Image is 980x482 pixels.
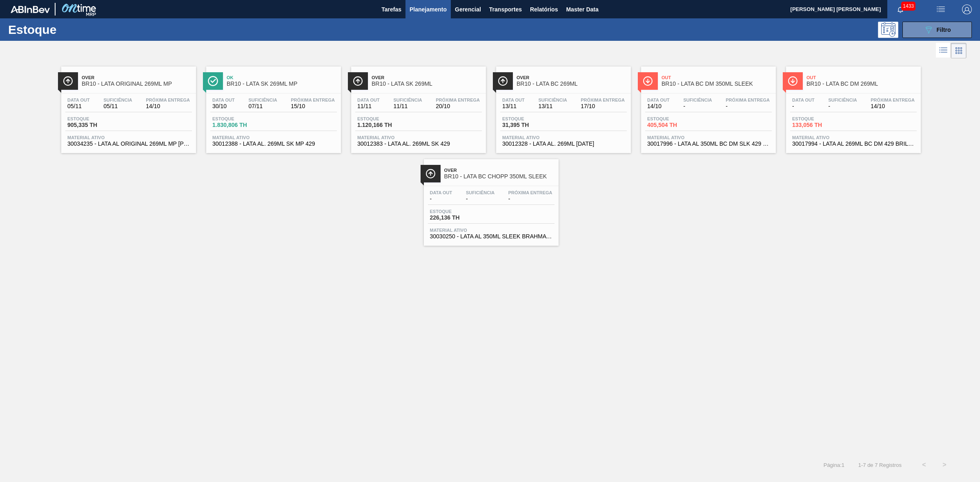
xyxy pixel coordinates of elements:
[871,98,915,102] span: Próxima Entrega
[430,215,487,221] span: 226,136 TH
[824,462,844,468] span: Página : 1
[67,103,90,109] span: 05/11
[538,103,567,109] span: 13/11
[372,81,482,87] span: BR10 - LATA SK 269ML
[901,2,915,11] span: 1433
[502,103,525,109] span: 13/11
[566,4,598,14] span: Master Data
[792,103,815,109] span: -
[67,116,125,121] span: Estoque
[227,75,337,80] span: Ok
[581,103,625,109] span: 17/10
[726,103,770,109] span: -
[11,6,50,13] img: TNhmsLtSVTkK8tSr43FrP2fwEKptu5GPRR3wAAAABJRU5ErkJggg==
[67,135,190,140] span: Material ativo
[489,4,522,14] span: Transportes
[212,141,335,147] span: 30012388 - LATA AL. 269ML SK MP 429
[381,4,401,14] span: Tarefas
[291,103,335,109] span: 15/10
[208,76,218,86] img: Ícone
[538,98,567,102] span: Suficiência
[67,98,90,102] span: Data out
[67,141,190,147] span: 30034235 - LATA AL ORIGINAL 269ML MP BRILHO
[643,76,653,86] img: Ícone
[792,141,915,147] span: 30017994 - LATA AL 269ML BC DM 429 BRILHO
[67,122,125,128] span: 905,335 TH
[63,76,73,86] img: Ícone
[291,98,335,102] span: Próxima Entrega
[517,81,627,87] span: BR10 - LATA BC 269ML
[425,169,436,179] img: Ícone
[444,168,555,173] span: Over
[430,196,452,202] span: -
[146,103,190,109] span: 14/10
[393,103,422,109] span: 11/11
[936,4,946,14] img: userActions
[393,98,422,102] span: Suficiência
[683,103,712,109] span: -
[726,98,770,102] span: Próxima Entrega
[436,98,480,102] span: Próxima Entrega
[502,98,525,102] span: Data out
[357,98,380,102] span: Data out
[357,103,380,109] span: 11/11
[647,98,670,102] span: Data out
[647,116,704,121] span: Estoque
[227,81,337,87] span: BR10 - LATA SK 269ML MP
[934,455,955,475] button: >
[200,60,345,153] a: ÍconeOkBR10 - LATA SK 269ML MPData out30/10Suficiência07/11Próxima Entrega15/10Estoque1.830,806 T...
[430,228,552,233] span: Material ativo
[828,103,857,109] span: -
[498,76,508,86] img: Ícone
[635,60,780,153] a: ÍconeOutBR10 - LATA BC DM 350ML SLEEKData out14/10Suficiência-Próxima Entrega-Estoque405,504 THMa...
[828,98,857,102] span: Suficiência
[683,98,712,102] span: Suficiência
[647,141,770,147] span: 30017996 - LATA AL 350ML BC DM SLK 429 BRILHO
[466,196,494,202] span: -
[212,135,335,140] span: Material ativo
[212,103,235,109] span: 30/10
[902,22,972,38] button: Filtro
[887,4,913,15] button: Notificações
[647,122,704,128] span: 405,504 TH
[517,75,627,80] span: Over
[455,4,481,14] span: Gerencial
[357,116,414,121] span: Estoque
[357,122,414,128] span: 1.120,166 TH
[444,173,555,180] span: BR10 - LATA BC CHOPP 350ML SLEEK
[951,43,967,58] div: Visão em Cards
[792,116,849,121] span: Estoque
[581,98,625,102] span: Próxima Entrega
[212,98,235,102] span: Data out
[430,209,487,214] span: Estoque
[82,75,192,80] span: Over
[357,141,480,147] span: 30012383 - LATA AL. 269ML SK 429
[82,81,192,87] span: BR10 - LATA ORIGINAL 269ML MP
[962,4,972,14] img: Logout
[418,153,563,246] a: ÍconeOverBR10 - LATA BC CHOPP 350ML SLEEKData out-Suficiência-Próxima Entrega-Estoque226,136 THMa...
[780,60,925,153] a: ÍconeOutBR10 - LATA BC DM 269MLData out-Suficiência-Próxima Entrega14/10Estoque133,056 THMaterial...
[345,60,490,153] a: ÍconeOverBR10 - LATA SK 269MLData out11/11Suficiência11/11Próxima Entrega20/10Estoque1.120,166 TH...
[508,196,552,202] span: -
[937,27,951,33] span: Filtro
[353,76,363,86] img: Ícone
[212,116,269,121] span: Estoque
[936,43,951,58] div: Visão em Lista
[530,4,558,14] span: Relatórios
[661,81,772,87] span: BR10 - LATA BC DM 350ML SLEEK
[806,75,917,80] span: Out
[430,233,552,240] span: 30030250 - LATA AL 350ML SLEEK BRAHMA CHOPP 429
[647,135,770,140] span: Material ativo
[8,25,134,34] h1: Estoque
[792,122,849,128] span: 133,056 TH
[248,103,277,109] span: 07/11
[508,190,552,195] span: Próxima Entrega
[647,103,670,109] span: 14/10
[806,81,917,87] span: BR10 - LATA BC DM 269ML
[914,455,934,475] button: <
[212,122,269,128] span: 1.830,806 TH
[372,75,482,80] span: Over
[502,141,625,147] span: 30012328 - LATA AL. 269ML BC 429
[661,75,772,80] span: Out
[857,462,902,468] span: 1 - 7 de 7 Registros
